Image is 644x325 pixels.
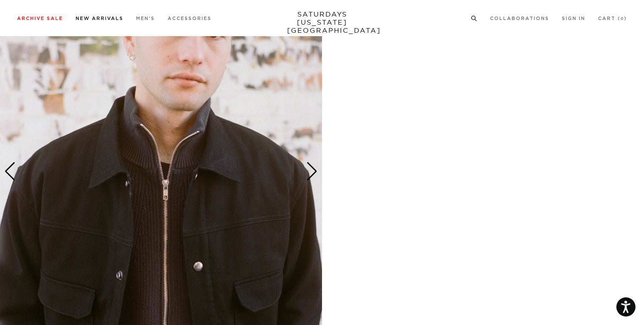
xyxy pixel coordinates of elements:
[562,16,585,21] a: Sign In
[17,16,63,21] a: Archive Sale
[287,10,357,34] a: SATURDAYS[US_STATE][GEOGRAPHIC_DATA]
[598,16,627,21] a: Cart (0)
[621,17,624,21] small: 0
[306,162,318,181] div: Next slide
[76,16,123,21] a: New Arrivals
[168,16,211,21] a: Accessories
[490,16,549,21] a: Collaborations
[136,16,155,21] a: Men's
[4,162,16,181] div: Previous slide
